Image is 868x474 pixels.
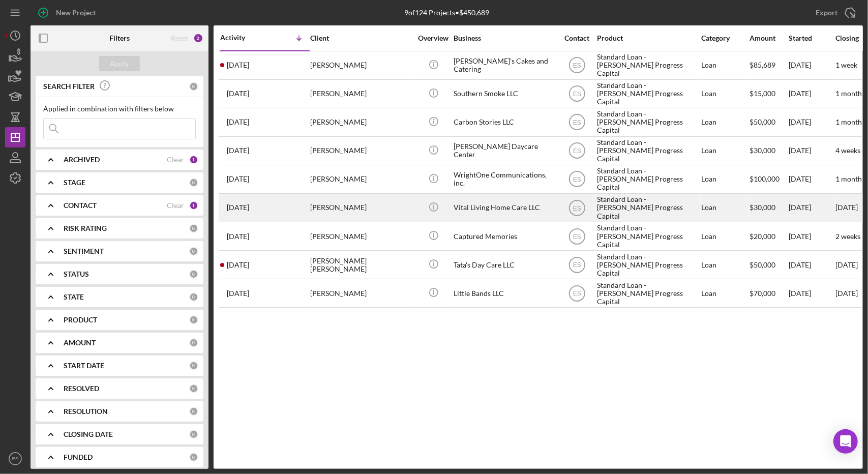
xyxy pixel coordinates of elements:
div: $50,000 [750,251,788,278]
div: $100,000 [750,166,788,193]
div: [PERSON_NAME] [PERSON_NAME] [310,251,412,278]
div: [DATE] [789,109,834,136]
div: Applied in combination with filters below [43,105,196,113]
div: Standard Loan - [PERSON_NAME] Progress Capital [597,52,699,79]
div: Vital Living Home Care LLC [454,194,555,221]
div: 2 [193,33,203,43]
div: $30,000 [750,137,788,164]
div: Loan [701,80,749,107]
b: STAGE [64,179,85,187]
button: Apply [99,56,140,71]
time: 4 weeks [835,146,860,155]
div: 0 [189,247,198,256]
time: 1 month [835,174,862,183]
time: 2025-08-17 00:45 [227,146,249,155]
div: Clear [167,201,184,210]
div: 0 [189,315,198,324]
div: Clear [167,156,184,164]
div: $15,000 [750,80,788,107]
time: 2025-06-30 20:24 [227,289,249,298]
div: [PERSON_NAME] [310,166,412,193]
div: Activity [220,34,265,42]
div: [DATE] [789,166,834,193]
div: Started [789,34,834,42]
div: Loan [701,109,749,136]
time: 1 week [835,61,857,69]
time: [DATE] [835,260,858,269]
text: ES [573,233,581,240]
time: 2025-07-23 04:13 [227,232,249,241]
div: 0 [189,224,198,233]
div: [DATE] [789,80,834,107]
div: Loan [701,223,749,250]
b: AMOUNT [64,339,96,347]
div: 1 [189,201,198,210]
div: Standard Loan - [PERSON_NAME] Progress Capital [597,194,699,221]
text: ES [12,456,19,462]
div: $30,000 [750,194,788,221]
div: Standard Loan - [PERSON_NAME] Progress Capital [597,280,699,307]
div: [DATE] [789,251,834,278]
time: 1 month [835,117,862,126]
div: 0 [189,384,198,393]
div: [PERSON_NAME] [310,137,412,164]
div: Standard Loan - [PERSON_NAME] Progress Capital [597,80,699,107]
div: Contact [558,34,596,42]
div: Captured Memories [454,223,555,250]
b: PRODUCT [64,316,97,324]
div: Standard Loan - [PERSON_NAME] Progress Capital [597,109,699,136]
div: Loan [701,280,749,307]
div: [DATE] [789,280,834,307]
time: [DATE] [835,289,858,298]
div: [DATE] [789,194,834,221]
div: Open Intercom Messenger [833,429,858,454]
text: ES [573,119,581,126]
div: $20,000 [750,223,788,250]
div: 0 [189,270,198,279]
time: 2025-08-20 13:53 [227,90,249,98]
time: 2 weeks [835,232,860,241]
div: Southern Smoke LLC [454,80,555,107]
div: [DATE] [789,52,834,79]
div: Apply [110,56,129,71]
time: 1 month [835,89,862,98]
text: ES [573,290,581,297]
div: WrightOne Communications, inc. [454,166,555,193]
text: ES [573,176,581,183]
div: Loan [701,52,749,79]
div: 0 [189,430,198,439]
div: Little Bands LLC [454,280,555,307]
div: Reset [171,34,188,42]
div: Carbon Stories LLC [454,109,555,136]
time: 2025-07-28 15:09 [227,203,249,212]
div: Loan [701,194,749,221]
div: $70,000 [750,280,788,307]
div: 0 [189,407,198,416]
div: [PERSON_NAME] [310,109,412,136]
div: 0 [189,292,198,302]
b: SEARCH FILTER [43,82,95,91]
div: Standard Loan - [PERSON_NAME] Progress Capital [597,137,699,164]
b: RISK RATING [64,224,107,232]
div: 0 [189,338,198,347]
div: Tata's Day Care LLC [454,251,555,278]
b: SENTIMENT [64,247,104,255]
b: STATUS [64,270,89,278]
text: ES [573,91,581,98]
div: [PERSON_NAME] Daycare Center [454,137,555,164]
div: [DATE] [789,137,834,164]
div: [DATE] [789,223,834,250]
div: Category [701,34,749,42]
time: 2025-07-08 06:56 [227,261,249,269]
b: STATE [64,293,84,301]
b: START DATE [64,362,104,370]
text: ES [573,204,581,212]
div: 1 [189,155,198,164]
time: 2025-08-11 11:23 [227,175,249,183]
b: CLOSING DATE [64,430,113,438]
button: New Project [31,3,106,23]
div: Standard Loan - [PERSON_NAME] Progress Capital [597,251,699,278]
div: Overview [414,34,453,42]
b: FUNDED [64,453,93,461]
div: Export [816,3,837,23]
